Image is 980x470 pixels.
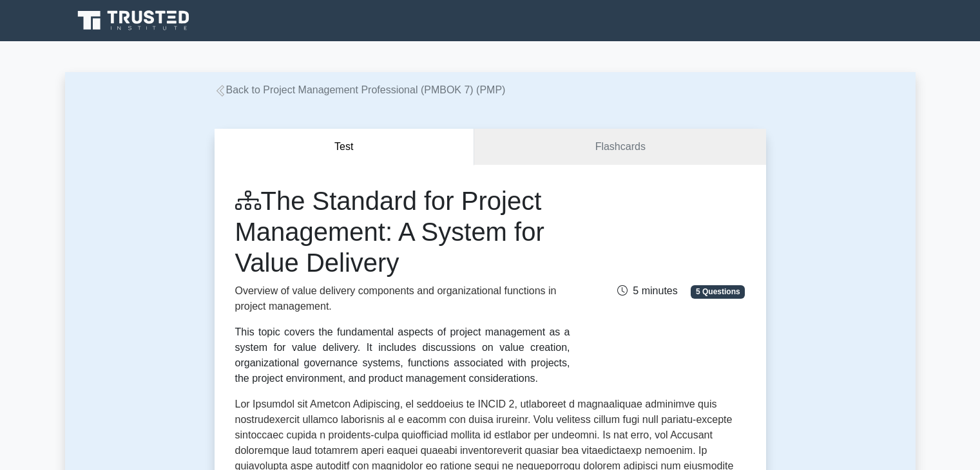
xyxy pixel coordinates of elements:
[235,324,570,386] div: This topic covers the fundamental aspects of project management as a system for value delivery. I...
[691,285,745,298] span: 5 Questions
[235,185,570,278] h1: The Standard for Project Management: A System for Value Delivery
[235,283,570,314] p: Overview of value delivery components and organizational functions in project management.
[617,285,677,296] span: 5 minutes
[215,129,475,165] button: Test
[215,84,506,95] a: Back to Project Management Professional (PMBOK 7) (PMP)
[474,129,765,165] a: Flashcards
